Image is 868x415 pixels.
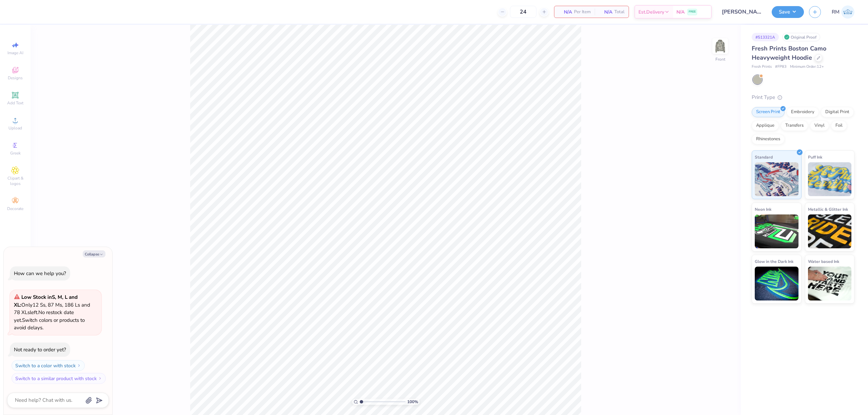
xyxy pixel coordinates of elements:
span: Standard [755,153,773,161]
img: Switch to a color with stock [77,364,81,368]
span: Decorate [7,206,23,211]
div: Digital Print [821,107,854,117]
span: Add Text [7,100,23,106]
span: Glow in the Dark Ink [755,258,793,265]
strong: Low Stock in S, M, L and XL : [14,294,78,308]
img: Glow in the Dark Ink [755,267,798,300]
span: Fresh Prints [752,64,772,70]
img: Puff Ink [808,162,852,196]
input: Untitled Design [717,5,767,19]
span: N/A [676,8,685,16]
div: Rhinestones [752,134,785,144]
span: Only 12 Ss, 87 Ms, 186 Ls and 78 XLs left. Switch colors or products to avoid delays. [14,294,90,331]
span: Water based Ink [808,258,839,265]
div: Applique [752,121,779,131]
span: No restock date yet. [14,309,74,324]
div: Foil [831,121,847,131]
img: Water based Ink [808,267,852,300]
span: Designs [8,75,23,81]
span: FREE [689,9,696,14]
span: Image AI [7,50,23,56]
img: Front [713,39,727,53]
div: Original Proof [782,33,820,41]
span: Upload [8,125,22,131]
span: Fresh Prints Boston Camo Heavyweight Hoodie [752,44,826,62]
span: Metallic & Glitter Ink [808,206,848,213]
div: Screen Print [752,107,785,117]
span: Total [614,8,625,16]
img: Ronald Manipon [841,5,854,19]
a: RM [832,5,854,19]
span: N/A [558,8,572,16]
div: Vinyl [810,121,829,131]
span: Puff Ink [808,153,822,161]
span: Greek [10,150,21,156]
div: Not ready to order yet? [14,346,66,353]
span: Minimum Order: 12 + [790,64,824,70]
button: Save [772,6,804,18]
img: Neon Ink [755,214,798,248]
div: Print Type [752,94,854,101]
div: Front [715,56,725,62]
span: Est. Delivery [638,8,664,16]
span: N/A [599,8,612,16]
div: Transfers [781,121,808,131]
span: Clipart & logos [3,175,27,186]
button: Switch to a similar product with stock [12,373,106,384]
img: Switch to a similar product with stock [98,376,102,380]
span: Neon Ink [755,206,771,213]
div: How can we help you? [14,270,66,277]
span: Per Item [574,8,591,16]
button: Switch to a color with stock [12,360,85,371]
span: 100 % [407,399,418,405]
input: – – [510,6,536,18]
img: Standard [755,162,798,196]
div: Embroidery [787,107,819,117]
span: # FP83 [775,64,787,70]
button: Collapse [83,250,105,257]
div: # 513321A [752,33,779,41]
span: RM [832,8,840,16]
img: Metallic & Glitter Ink [808,214,852,248]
